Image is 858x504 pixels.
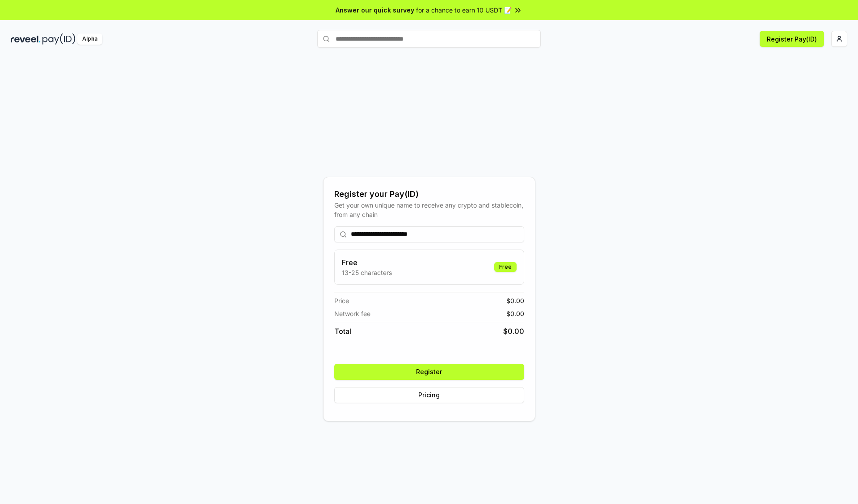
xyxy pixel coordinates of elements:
[342,257,392,268] h3: Free
[42,33,76,45] img: pay_id
[336,5,414,15] span: Answer our quick survey
[77,33,102,45] div: Alpha
[416,5,512,15] span: for a chance to earn 10 USDT 📝
[760,31,824,47] button: Register Pay(ID)
[334,364,524,380] button: Register
[11,33,41,45] img: reveel_dark
[334,387,524,403] button: Pricing
[334,200,524,219] div: Get your own unique name to receive any crypto and stablecoin, from any chain
[342,268,392,277] p: 13-25 characters
[494,262,517,272] div: Free
[334,296,349,305] span: Price
[503,326,524,337] span: $ 0.00
[506,309,524,318] span: $ 0.00
[334,326,351,337] span: Total
[334,309,370,318] span: Network fee
[506,296,524,305] span: $ 0.00
[334,188,524,200] div: Register your Pay(ID)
